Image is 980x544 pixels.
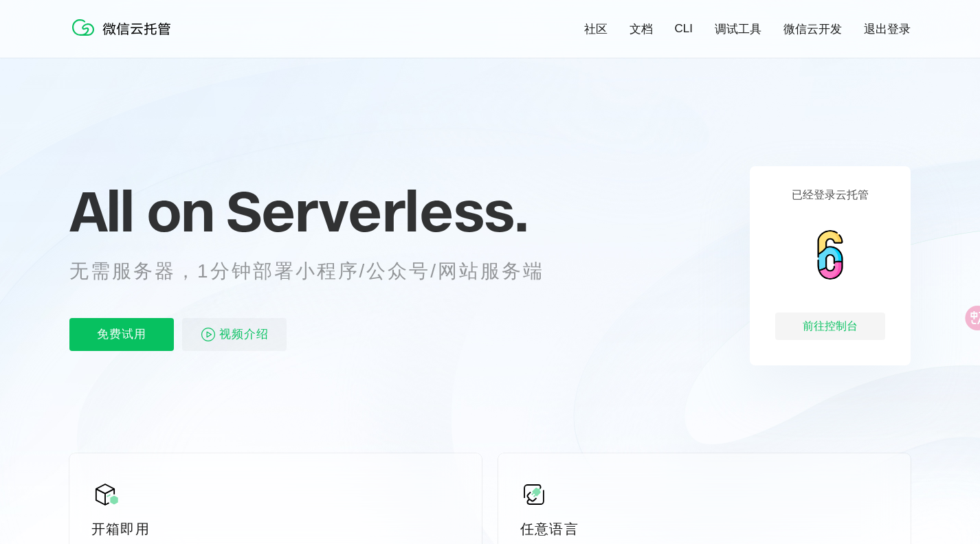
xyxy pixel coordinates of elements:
span: Serverless. [226,177,528,245]
span: 视频介绍 [219,318,269,351]
a: 退出登录 [864,21,911,37]
a: 微信云开发 [783,21,842,37]
a: 微信云托管 [69,32,179,43]
img: video_play.svg [200,326,216,343]
a: 调试工具 [715,21,761,37]
img: 微信云托管 [69,14,179,41]
span: All on [69,177,213,245]
a: 社区 [584,21,608,37]
a: 文档 [630,21,653,37]
div: 前往控制台 [775,313,885,340]
p: 免费试用 [69,318,174,351]
a: CLI [675,22,693,36]
p: 已经登录云托管 [792,188,869,203]
p: 无需服务器，1分钟部署小程序/公众号/网站服务端 [69,258,570,285]
p: 任意语言 [520,519,889,539]
p: 开箱即用 [91,519,460,539]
